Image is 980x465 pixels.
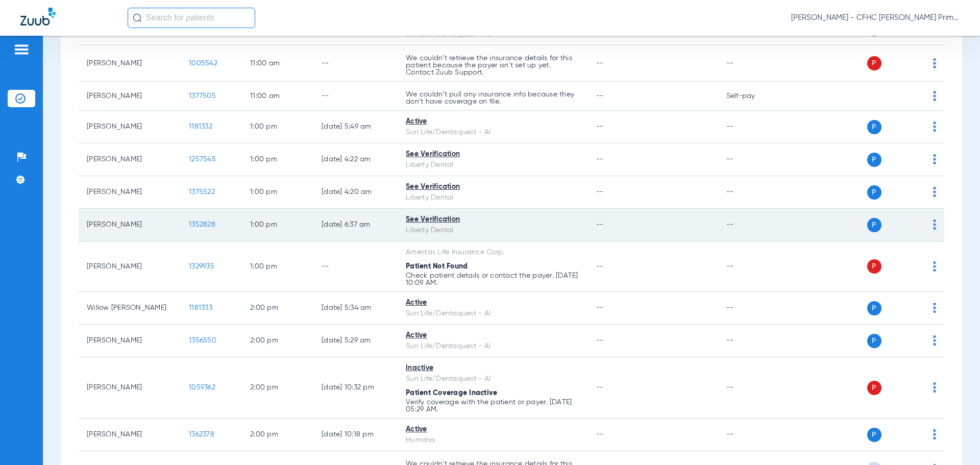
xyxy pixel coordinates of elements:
div: Active [406,424,580,435]
td: 2:00 PM [242,292,313,325]
span: -- [596,156,604,163]
td: Willow [PERSON_NAME] [79,292,181,325]
input: Search for patients [128,8,255,28]
td: [PERSON_NAME] [79,82,181,111]
img: hamburger-icon [13,43,30,56]
td: -- [313,241,398,292]
div: Active [406,298,580,308]
p: Verify coverage with the patient or payer. [DATE] 05:29 AM. [406,399,580,413]
span: P [867,153,881,167]
td: -- [718,325,787,357]
td: [PERSON_NAME] [79,241,181,292]
td: [DATE] 5:29 AM [313,325,398,357]
div: Liberty Dental [406,225,580,236]
span: P [867,56,881,70]
td: 2:00 PM [242,357,313,419]
span: -- [596,384,604,391]
span: 1181332 [189,123,212,130]
span: P [867,334,881,348]
span: 1181333 [189,304,212,311]
span: 1362378 [189,431,214,438]
img: group-dot-blue.svg [933,91,936,101]
td: -- [718,111,787,143]
td: 2:00 PM [242,419,313,451]
td: [DATE] 10:32 PM [313,357,398,419]
span: P [867,218,881,232]
td: 11:00 AM [242,82,313,111]
div: Active [406,116,580,127]
td: 1:00 PM [242,209,313,241]
span: Patient Not Found [406,263,468,270]
span: -- [596,60,604,67]
div: Sun Life/Dentaquest - AI [406,374,580,384]
td: [DATE] 10:18 PM [313,419,398,451]
div: Sun Life/Dentaquest - AI [406,308,580,319]
div: Sun Life/Dentaquest - AI [406,127,580,138]
td: -- [718,45,787,82]
td: [PERSON_NAME] [79,45,181,82]
td: [DATE] 5:34 AM [313,292,398,325]
img: group-dot-blue.svg [933,187,936,197]
span: -- [596,123,604,130]
span: P [867,185,881,200]
img: group-dot-blue.svg [933,121,936,132]
img: group-dot-blue.svg [933,58,936,68]
p: We couldn’t pull any insurance info because they don’t have coverage on file. [406,91,580,105]
td: -- [718,209,787,241]
span: -- [596,221,604,228]
td: 1:00 PM [242,241,313,292]
td: -- [718,357,787,419]
td: 1:00 PM [242,176,313,209]
img: Search Icon [133,13,142,22]
td: -- [718,241,787,292]
td: -- [718,292,787,325]
td: [DATE] 4:20 AM [313,176,398,209]
span: P [867,301,881,315]
td: [PERSON_NAME] [79,143,181,176]
td: [PERSON_NAME] [79,357,181,419]
img: group-dot-blue.svg [933,154,936,164]
td: [PERSON_NAME] [79,209,181,241]
p: We couldn’t retrieve the insurance details for this patient because the payer isn’t set up yet. C... [406,55,580,76]
span: Patient Coverage Inactive [406,389,497,397]
td: -- [718,143,787,176]
div: Active [406,330,580,341]
div: Ameritas Life Insurance Corp. [406,247,580,258]
div: Sun Life/Dentaquest - AI [406,341,580,352]
span: -- [596,304,604,311]
td: 1:00 PM [242,111,313,143]
span: 1329935 [189,263,214,270]
td: [DATE] 4:22 AM [313,143,398,176]
img: group-dot-blue.svg [933,219,936,230]
span: -- [596,337,604,344]
div: Humana [406,435,580,446]
td: [DATE] 5:49 AM [313,111,398,143]
span: P [867,381,881,395]
img: Zuub Logo [20,8,56,26]
img: group-dot-blue.svg [933,303,936,313]
div: See Verification [406,214,580,225]
div: Chat Widget [929,416,980,465]
td: [PERSON_NAME] [79,176,181,209]
div: See Verification [406,149,580,160]
span: 1356550 [189,337,216,344]
span: 1377505 [189,92,216,100]
div: Liberty Dental [406,192,580,203]
span: -- [596,263,604,270]
p: Check patient details or contact the payer. [DATE] 10:09 AM. [406,272,580,286]
img: group-dot-blue.svg [933,335,936,346]
td: -- [718,419,787,451]
div: Inactive [406,363,580,374]
span: 1352828 [189,221,215,228]
td: 1:00 PM [242,143,313,176]
span: [PERSON_NAME] - CFHC [PERSON_NAME] Primary Care Dental [791,13,960,23]
td: 2:00 PM [242,325,313,357]
span: 1059362 [189,384,215,391]
td: 11:00 AM [242,45,313,82]
div: See Verification [406,182,580,192]
span: P [867,428,881,442]
td: -- [313,45,398,82]
div: Liberty Dental [406,160,580,170]
span: 1375522 [189,188,215,195]
span: -- [596,92,604,100]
